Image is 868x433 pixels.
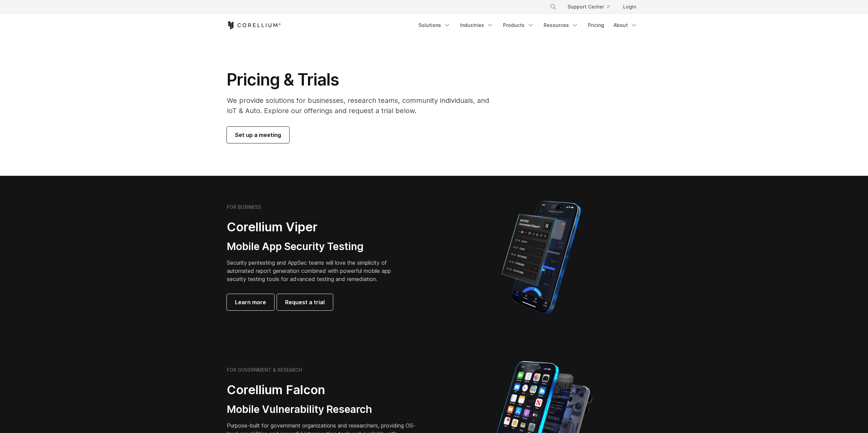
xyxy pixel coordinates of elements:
a: Support Center [562,1,615,13]
a: About [609,19,642,31]
h2: Corellium Viper [227,219,401,235]
a: Request a trial [277,294,333,310]
p: We provide solutions for businesses, research teams, community individuals, and IoT & Auto. Explo... [227,95,499,116]
a: Pricing [584,19,608,31]
div: Navigation Menu [542,1,642,13]
a: Learn more [227,294,274,310]
span: Set up a meeting [235,131,281,139]
a: Solutions [414,19,455,31]
h3: Mobile App Security Testing [227,240,401,253]
div: Navigation Menu [414,19,642,31]
span: Request a trial [285,298,325,306]
h3: Mobile Vulnerability Research [227,403,418,416]
a: Login [618,1,642,13]
button: Search [547,1,559,13]
a: Industries [456,19,498,31]
p: Security pentesting and AppSec teams will love the simplicity of automated report generation comb... [227,259,401,283]
a: Products [499,19,538,31]
span: Learn more [235,298,266,306]
h6: FOR BUSINESS [227,204,261,210]
h2: Corellium Falcon [227,382,418,398]
h6: FOR GOVERNMENT & RESEARCH [227,367,302,373]
a: Resources [540,19,583,31]
h1: Pricing & Trials [227,69,499,90]
a: Corellium Home [227,21,281,29]
img: Corellium MATRIX automated report on iPhone showing app vulnerability test results across securit... [490,198,592,317]
a: Set up a meeting [227,127,289,143]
